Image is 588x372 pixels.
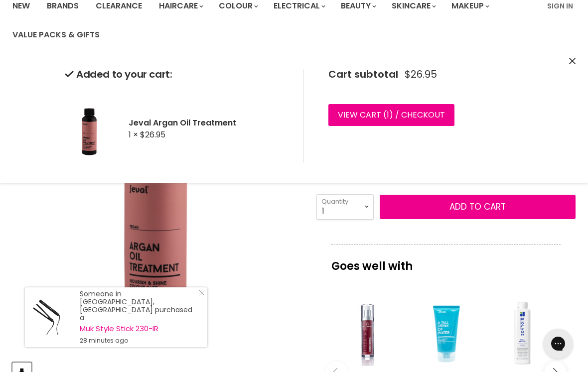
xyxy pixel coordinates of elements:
button: Add to cart [380,195,576,220]
span: $26.95 [140,129,165,140]
h2: Jeval Argan Oil Treatment [129,118,287,128]
span: $26.95 [405,69,437,80]
button: Close [569,56,576,67]
a: Visit product page [25,287,75,347]
iframe: Gorgias live chat messenger [538,325,578,362]
div: Someone in [GEOGRAPHIC_DATA], [GEOGRAPHIC_DATA] purchased a [80,290,197,345]
a: Value Packs & Gifts [5,24,107,45]
small: 28 minutes ago [80,337,197,345]
p: Goes well with [331,245,561,277]
a: View cart (1) / Checkout [328,104,454,126]
span: 1 [387,109,389,121]
span: Cart subtotal [328,67,398,81]
a: Muk Style Stick 230-IR [80,325,197,333]
svg: Close Icon [199,290,205,296]
h2: Added to your cart: [65,69,287,80]
img: Jeval Argan Oil Treatment [65,94,115,163]
div: Jeval Argan Oil Treatment image. Click or Scroll to Zoom. [12,63,302,353]
select: Quantity [316,194,374,219]
span: Add to cart [449,201,506,213]
a: Close Notification [195,290,205,300]
span: 1 × [129,129,138,140]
